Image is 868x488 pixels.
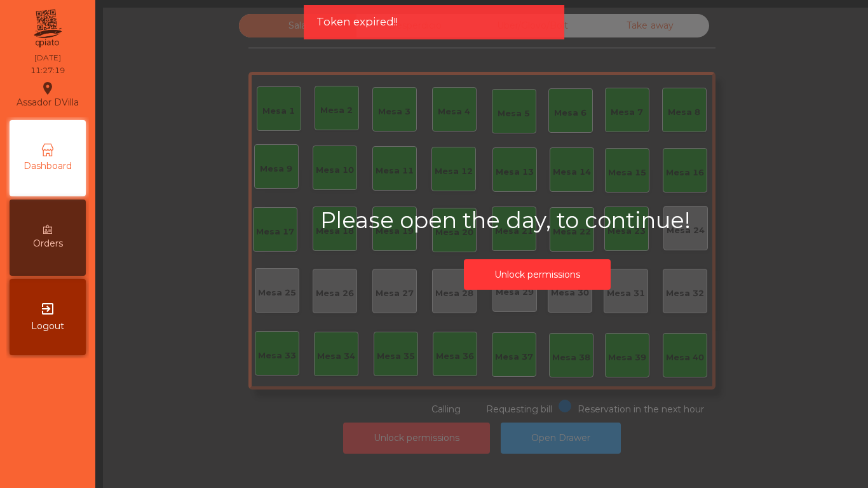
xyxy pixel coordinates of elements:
[31,65,65,76] div: 11:27:19
[33,237,63,250] span: Orders
[17,79,79,111] div: Assador DVilla
[316,14,398,30] span: Token expired!!
[40,81,55,96] i: location_on
[40,301,55,316] i: exit_to_app
[24,159,72,173] span: Dashboard
[320,207,754,234] h2: Please open the day, to continue!
[34,52,61,64] div: [DATE]
[31,320,64,333] span: Logout
[32,6,63,51] img: qpiato
[464,259,611,290] button: Unlock permissions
